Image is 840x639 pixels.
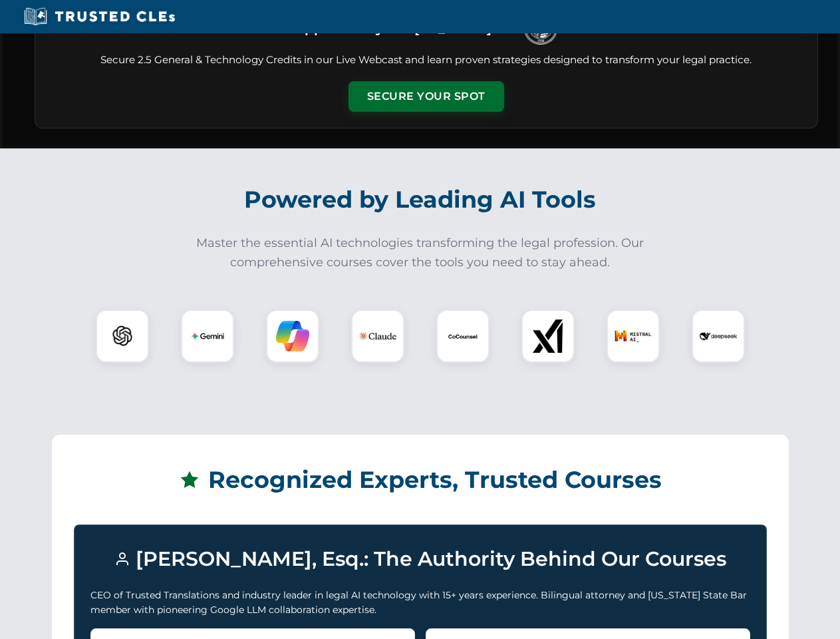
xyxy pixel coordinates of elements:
[20,7,179,27] img: Trusted CLEs
[191,319,224,353] img: Gemini Logo
[521,310,575,363] div: xAI
[615,318,652,355] img: Mistral AI Logo
[531,319,565,353] img: xAI Logo
[692,310,745,363] div: DeepSeek
[181,310,234,363] div: Gemini
[266,310,319,363] div: Copilot
[700,318,737,355] img: DeepSeek Logo
[351,310,404,363] div: Claude
[359,318,396,355] img: Claude Logo
[436,310,490,363] div: CoCounsel
[349,81,504,112] button: Secure Your Spot
[90,588,750,618] p: CEO of Trusted Translations and industry leader in legal AI technology with 15+ years experience....
[607,310,660,363] div: Mistral AI
[51,53,801,68] p: Secure 2.5 General & Technology Credits in our Live Webcast and learn proven strategies designed ...
[276,319,309,353] img: Copilot Logo
[90,541,750,577] h3: [PERSON_NAME], Esq.: The Authority Behind Our Courses
[103,317,142,355] img: ChatGPT Logo
[446,319,480,353] img: CoCounsel Logo
[188,234,653,272] p: Master the essential AI technologies transforming the legal profession. Our comprehensive courses...
[74,457,767,503] h2: Recognized Experts, Trusted Courses
[52,176,789,223] h2: Powered by Leading AI Tools
[96,310,149,363] div: ChatGPT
